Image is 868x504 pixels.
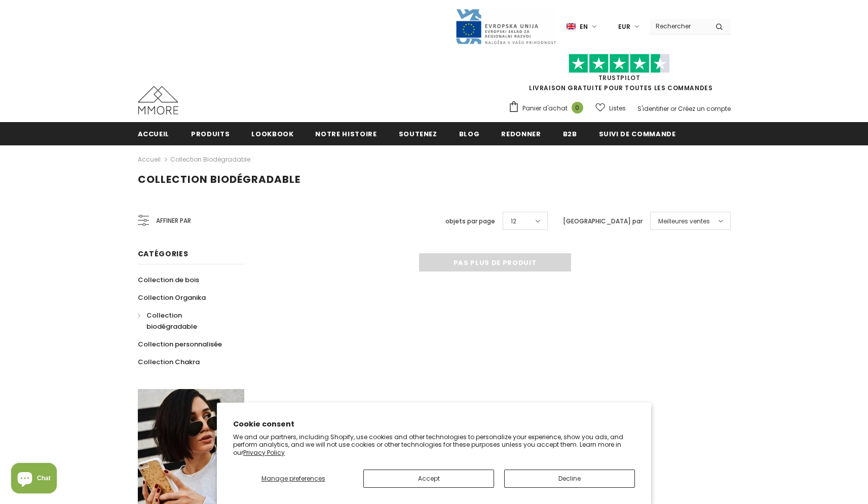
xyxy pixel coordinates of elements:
[399,129,437,139] span: soutenez
[598,73,640,82] a: TrustPilot
[146,311,197,331] span: Collection biodégradable
[563,129,577,139] span: B2B
[363,470,494,488] button: Accept
[138,129,170,139] span: Accueil
[511,216,516,226] span: 12
[261,474,325,483] span: Manage preferences
[455,8,556,45] img: Javni Razpis
[504,470,635,488] button: Decline
[618,22,630,32] span: EUR
[138,275,199,285] span: Collection de bois
[170,155,250,164] a: Collection biodégradable
[455,22,556,30] a: Javni Razpis
[508,101,588,116] a: Panier d'achat 0
[138,306,233,335] a: Collection biodégradable
[563,216,643,226] label: [GEOGRAPHIC_DATA] par
[138,353,200,371] a: Collection Chakra
[191,129,230,139] span: Produits
[580,22,588,32] span: en
[138,122,170,145] a: Accueil
[678,104,731,113] a: Créez un compte
[658,216,710,226] span: Meilleures ventes
[522,103,568,113] span: Panier d'achat
[191,122,230,145] a: Produits
[315,129,376,139] span: Notre histoire
[501,122,541,145] a: Redonner
[459,129,480,139] span: Blog
[399,122,437,145] a: soutenez
[609,103,626,113] span: Listes
[138,357,200,367] span: Collection Chakra
[243,448,285,457] a: Privacy Policy
[595,99,626,117] a: Listes
[563,122,577,145] a: B2B
[445,216,495,226] label: objets par page
[251,122,293,145] a: Lookbook
[138,249,188,259] span: Catégories
[8,463,60,496] inbox-online-store-chat: Shopify online store chat
[599,129,676,139] span: Suivi de commande
[251,129,293,139] span: Lookbook
[233,433,635,457] p: We and our partners, including Shopify, use cookies and other technologies to personalize your ex...
[138,86,178,114] img: Cas MMORE
[138,339,222,349] span: Collection personnalisée
[508,58,731,92] span: LIVRAISON GRATUITE POUR TOUTES LES COMMANDES
[572,102,583,113] span: 0
[569,54,670,73] img: Faites confiance aux étoiles pilotes
[138,153,161,166] a: Accueil
[233,470,353,488] button: Manage preferences
[650,19,708,33] input: Search Site
[138,293,206,302] span: Collection Organika
[233,419,635,430] h2: Cookie consent
[599,122,676,145] a: Suivi de commande
[138,335,222,353] a: Collection personnalisée
[138,271,199,289] a: Collection de bois
[315,122,376,145] a: Notre histoire
[670,104,676,113] span: or
[567,22,576,31] img: i-lang-1.png
[156,215,191,226] span: Affiner par
[138,172,300,186] span: Collection biodégradable
[459,122,480,145] a: Blog
[637,104,669,113] a: S'identifier
[138,289,206,306] a: Collection Organika
[501,129,541,139] span: Redonner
